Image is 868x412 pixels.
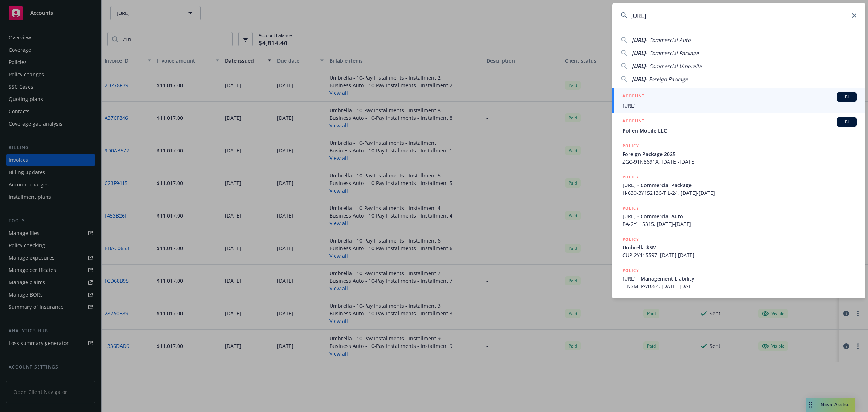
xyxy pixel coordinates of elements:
span: ZGC-91N8691A, [DATE]-[DATE] [622,158,857,165]
span: [URL] - Management Liability [622,275,857,282]
span: - Foreign Package [646,76,688,83]
a: POLICY[URL] - Management LiabilityTINSMLPA1054, [DATE]-[DATE] [612,263,865,294]
span: H-630-3Y152136-TIL-24, [DATE]-[DATE] [622,189,857,197]
span: CUP-2Y115597, [DATE]-[DATE] [622,251,857,259]
h5: POLICY [622,267,639,274]
span: - Commercial Package [646,50,699,56]
h5: POLICY [622,142,639,150]
a: ACCOUNTBIPollen Mobile LLC [612,113,865,138]
span: [URL] - Commercial Auto [622,213,857,220]
span: - Commercial Umbrella [646,63,702,70]
span: [URL] [622,102,857,109]
span: BA-2Y115315, [DATE]-[DATE] [622,220,857,228]
a: POLICYForeign Package 2025ZGC-91N8691A, [DATE]-[DATE] [612,138,865,169]
span: [URL] [632,50,646,56]
h5: POLICY [622,205,639,212]
h5: ACCOUNT [622,92,644,101]
span: Foreign Package 2025 [622,150,857,158]
span: [URL] [632,37,646,43]
span: TINSMLPA1054, [DATE]-[DATE] [622,282,857,290]
span: [URL] - Commercial Package [622,181,857,189]
h5: ACCOUNT [622,117,644,126]
span: [URL] [632,76,646,83]
a: ACCOUNTBI[URL] [612,88,865,113]
span: Pollen Mobile LLC [622,127,857,134]
a: POLICYUmbrella $5MCUP-2Y115597, [DATE]-[DATE] [612,232,865,263]
span: BI [839,94,854,100]
h5: POLICY [622,173,639,181]
h5: POLICY [622,236,639,243]
span: [URL] [632,63,646,70]
a: POLICY[URL] - Commercial PackageH-630-3Y152136-TIL-24, [DATE]-[DATE] [612,169,865,201]
a: POLICY[URL] - Commercial AutoBA-2Y115315, [DATE]-[DATE] [612,201,865,232]
span: BI [839,119,854,125]
span: Umbrella $5M [622,244,857,251]
span: - Commercial Auto [646,37,690,43]
input: Search... [612,3,865,29]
